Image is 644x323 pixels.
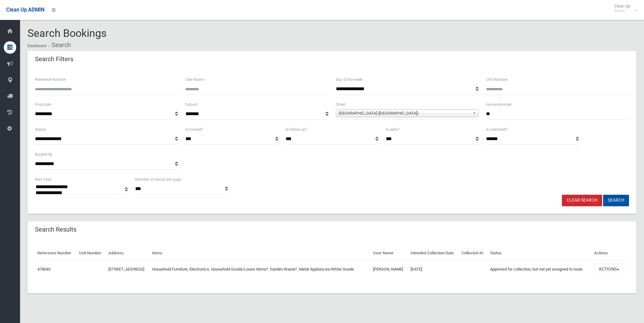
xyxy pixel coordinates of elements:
label: Day of the week [336,76,362,83]
label: Unit Number [486,76,508,83]
label: Is missed? [185,126,203,133]
label: Status [35,126,46,133]
th: Intended Collection Date [408,246,459,260]
th: Collected At [459,246,488,260]
label: Is follow up? [286,126,307,133]
header: Search Filters [27,53,81,65]
td: [DATE] [408,260,459,278]
td: [PERSON_NAME] [371,260,408,278]
th: User Name [371,246,408,260]
small: Admin [614,8,630,13]
a: [STREET_ADDRESS] [108,267,144,272]
label: Booked By [35,151,52,158]
th: Reference Number [35,246,76,260]
label: Street [336,101,346,108]
label: Item Type [35,176,52,183]
td: Household Furniture, Electronics, Household Goods/Loose Items*, Garden Waste*, Metal Appliances/W... [150,260,371,278]
th: Actions [592,246,629,260]
a: Clear Search [562,195,602,206]
label: Is early? [386,126,400,133]
label: Number of results per page [135,176,181,183]
header: Search Results [27,223,84,236]
a: 478043 [37,267,51,272]
a: Dashboard [27,44,46,48]
span: [GEOGRAPHIC_DATA] ([GEOGRAPHIC_DATA]) [339,110,470,117]
button: Actions [594,264,624,275]
button: Search [603,195,629,206]
span: Clean Up [611,4,636,13]
th: Items [150,246,371,260]
label: House Number [486,101,512,108]
label: Is oversized? [486,126,508,133]
label: Suburb [185,101,198,108]
th: Unit Number [76,246,106,260]
label: Postcode [35,101,51,108]
label: Reference Number [35,76,66,83]
th: Status [488,246,592,260]
th: Address [106,246,150,260]
span: Clean Up ADMIN [6,7,44,13]
span: Search Bookings [27,27,107,39]
td: Approved for collection, but not yet assigned to route [488,260,592,278]
li: Search [47,39,71,51]
label: User Name [185,76,204,83]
